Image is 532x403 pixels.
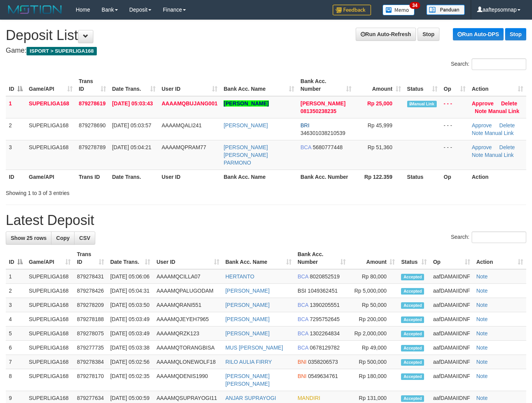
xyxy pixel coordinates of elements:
td: SUPERLIGA168 [26,369,74,391]
span: Copy 1390205551 to clipboard [310,302,340,308]
span: Accepted [401,373,424,380]
a: Run Auto-Refresh [356,28,416,41]
span: Copy 0358206573 to clipboard [308,359,338,365]
h1: Latest Deposit [6,213,526,228]
span: Copy 1302264834 to clipboard [310,330,340,336]
th: Trans ID [76,170,109,184]
span: BNI [298,359,307,365]
td: SUPERLIGA168 [26,118,76,140]
td: SUPERLIGA168 [26,312,74,326]
td: 6 [6,341,26,355]
td: SUPERLIGA168 [26,298,74,312]
td: SUPERLIGA168 [26,96,76,118]
td: [DATE] 05:03:49 [107,326,154,341]
td: aafDAMAIIDNF [430,298,473,312]
span: BCA [298,273,308,280]
a: Note [472,130,483,136]
td: aafDAMAIIDNF [430,369,473,391]
th: Bank Acc. Number [297,170,354,184]
td: 1 [6,269,26,284]
span: Accepted [401,359,424,366]
th: Trans ID: activate to sort column ascending [76,74,109,96]
span: AAAAMQALI241 [162,122,202,128]
span: Copy 346301038210539 to clipboard [300,130,345,136]
span: MANDIRI [298,395,320,401]
img: panduan.png [426,5,465,15]
td: - - - [441,118,469,140]
a: Note [476,288,488,294]
input: Search: [472,231,526,243]
span: Copy 7295752645 to clipboard [310,316,340,322]
span: [PERSON_NAME] [300,100,345,107]
th: Bank Acc. Number: activate to sort column ascending [297,74,354,96]
img: Feedback.jpg [333,5,371,15]
a: Run Auto-DPS [453,28,504,40]
span: BNI [298,373,307,379]
td: aafDAMAIIDNF [430,284,473,298]
span: BRI [300,122,309,128]
th: Amount: activate to sort column ascending [355,74,404,96]
span: AAAAMQPRAM77 [162,144,206,150]
span: Copy 5680777448 to clipboard [313,144,343,150]
td: Rp 2,000,000 [349,326,398,341]
td: [DATE] 05:02:35 [107,369,154,391]
td: [DATE] 05:06:06 [107,269,154,284]
td: SUPERLIGA168 [26,140,76,170]
td: AAAAMQJEYEH7965 [153,312,222,326]
span: Copy 1049362451 to clipboard [308,288,338,294]
td: 4 [6,312,26,326]
img: MOTION_logo.png [6,4,64,15]
a: Note [472,152,483,158]
span: ISPORT > SUPERLIGA168 [27,47,97,55]
span: [DATE] 05:03:57 [112,122,151,128]
th: Game/API: activate to sort column ascending [26,74,76,96]
td: aafDAMAIIDNF [430,355,473,369]
a: Delete [499,144,515,150]
td: [DATE] 05:04:31 [107,284,154,298]
th: Status [404,170,441,184]
a: Note [476,302,488,308]
span: Manually Linked [407,101,437,107]
td: AAAAMQTORANGBISA [153,341,222,355]
th: Bank Acc. Number: activate to sort column ascending [295,247,349,269]
td: [DATE] 05:03:49 [107,312,154,326]
td: aafDAMAIIDNF [430,326,473,341]
span: Copy 0549634761 to clipboard [308,373,338,379]
span: 34 [409,2,420,9]
td: 8 [6,369,26,391]
td: AAAAMQDENIS1990 [153,369,222,391]
th: ID: activate to sort column descending [6,247,26,269]
td: SUPERLIGA168 [26,326,74,341]
th: ID: activate to sort column descending [6,74,26,96]
th: Op: activate to sort column ascending [441,74,469,96]
a: [PERSON_NAME] [224,122,268,128]
a: [PERSON_NAME] [225,302,270,308]
span: Accepted [401,316,424,323]
td: AAAAMQRZK123 [153,326,222,341]
span: BCA [300,144,311,150]
td: aafDAMAIIDNF [430,341,473,355]
td: aafDAMAIIDNF [430,269,473,284]
a: Stop [505,28,526,40]
td: AAAAMQPALUGODAM [153,284,222,298]
a: Manual Link [485,152,514,158]
span: Copy 8020852519 to clipboard [310,273,340,280]
th: Op [441,170,469,184]
a: Note [476,316,488,322]
a: Delete [501,100,517,107]
span: Copy [56,235,70,241]
a: CSV [74,231,95,245]
td: 1 [6,96,26,118]
td: AAAAMQLONEWOLF18 [153,355,222,369]
span: Copy 0678129782 to clipboard [310,345,340,351]
a: [PERSON_NAME] [224,100,268,107]
td: 3 [6,298,26,312]
a: Note [476,373,488,379]
span: 879278690 [79,122,106,128]
td: 879278075 [74,326,107,341]
td: 7 [6,355,26,369]
a: MUS [PERSON_NAME] [225,345,283,351]
th: Rp 122.359 [355,170,404,184]
a: [PERSON_NAME] [225,316,270,322]
a: Note [476,345,488,351]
